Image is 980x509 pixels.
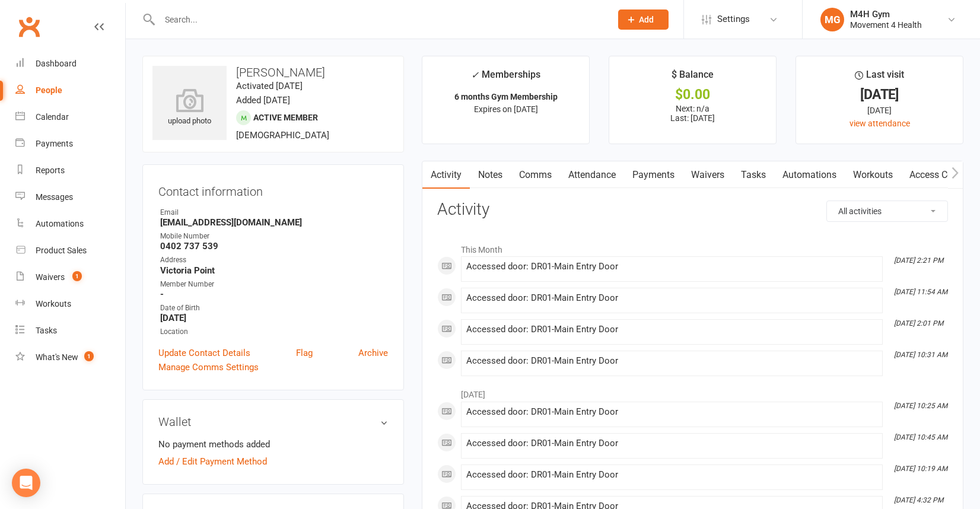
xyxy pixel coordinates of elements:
a: Clubworx [14,12,44,42]
div: Last visit [855,67,904,88]
a: Product Sales [15,237,125,264]
h3: [PERSON_NAME] [152,66,394,79]
a: Workouts [15,291,125,317]
a: Notes [470,161,511,189]
i: [DATE] 10:45 AM [894,433,947,441]
div: What's New [36,352,78,362]
a: Dashboard [15,50,125,77]
a: Comms [511,161,560,189]
div: Accessed door: DR01-Main Entry Door [466,356,877,366]
div: Accessed door: DR01-Main Entry Door [466,470,877,480]
button: Add [618,9,669,30]
div: Messages [36,192,73,202]
span: Add [639,15,654,24]
div: People [36,85,62,95]
div: Automations [36,219,84,228]
div: Member Number [160,279,388,290]
a: Automations [15,211,125,237]
strong: - [160,289,388,300]
li: [DATE] [437,382,948,401]
h3: Activity [437,201,948,219]
a: Waivers [683,161,733,189]
i: [DATE] 4:32 PM [894,496,943,504]
i: ✓ [471,69,479,81]
div: Memberships [471,67,540,89]
h3: Contact information [158,180,388,198]
div: Accessed door: DR01-Main Entry Door [466,262,877,272]
div: Address [160,254,388,266]
a: Payments [624,161,683,189]
time: Activated [DATE] [236,81,303,91]
p: Next: n/a Last: [DATE] [620,104,765,123]
a: Messages [15,184,125,211]
strong: [DATE] [160,313,388,323]
a: Automations [774,161,845,189]
div: Calendar [36,112,69,122]
span: Active member [253,113,318,122]
div: Mobile Number [160,231,388,242]
div: Workouts [36,299,71,308]
a: Activity [422,161,470,189]
i: [DATE] 2:21 PM [894,256,943,265]
span: Settings [717,6,750,33]
strong: [EMAIL_ADDRESS][DOMAIN_NAME] [160,217,388,228]
a: Manage Comms Settings [158,360,259,374]
a: Update Contact Details [158,346,250,360]
div: Tasks [36,326,57,335]
a: Access Control [901,161,980,189]
div: Accessed door: DR01-Main Entry Door [466,325,877,335]
div: Email [160,207,388,218]
div: Movement 4 Health [850,20,922,30]
div: Dashboard [36,59,77,68]
a: Reports [15,157,125,184]
div: Accessed door: DR01-Main Entry Door [466,293,877,303]
input: Search... [156,11,603,28]
div: M4H Gym [850,9,922,20]
span: 1 [72,271,82,281]
a: Calendar [15,104,125,131]
div: Waivers [36,272,65,282]
a: Add / Edit Payment Method [158,454,267,469]
span: 1 [84,351,94,361]
span: [DEMOGRAPHIC_DATA] [236,130,329,141]
i: [DATE] 10:25 AM [894,402,947,410]
div: Reports [36,166,65,175]
div: Location [160,326,388,338]
div: $ Balance [672,67,714,88]
div: [DATE] [807,104,952,117]
div: Accessed door: DR01-Main Entry Door [466,407,877,417]
div: MG [820,8,844,31]
div: $0.00 [620,88,765,101]
a: Payments [15,131,125,157]
div: Date of Birth [160,303,388,314]
a: Waivers 1 [15,264,125,291]
div: [DATE] [807,88,952,101]
i: [DATE] 11:54 AM [894,288,947,296]
div: Product Sales [36,246,87,255]
i: [DATE] 10:19 AM [894,465,947,473]
i: [DATE] 2:01 PM [894,319,943,327]
div: upload photo [152,88,227,128]
a: People [15,77,125,104]
span: Expires on [DATE] [474,104,538,114]
time: Added [DATE] [236,95,290,106]
strong: Victoria Point [160,265,388,276]
li: This Month [437,237,948,256]
h3: Wallet [158,415,388,428]
a: Tasks [733,161,774,189]
li: No payment methods added [158,437,388,451]
div: Open Intercom Messenger [12,469,40,497]
strong: 0402 737 539 [160,241,388,252]
strong: 6 months Gym Membership [454,92,558,101]
a: Tasks [15,317,125,344]
a: Archive [358,346,388,360]
a: Workouts [845,161,901,189]
div: Payments [36,139,73,148]
a: view attendance [849,119,910,128]
i: [DATE] 10:31 AM [894,351,947,359]
a: Attendance [560,161,624,189]
div: Accessed door: DR01-Main Entry Door [466,438,877,448]
a: Flag [296,346,313,360]
a: What's New1 [15,344,125,371]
